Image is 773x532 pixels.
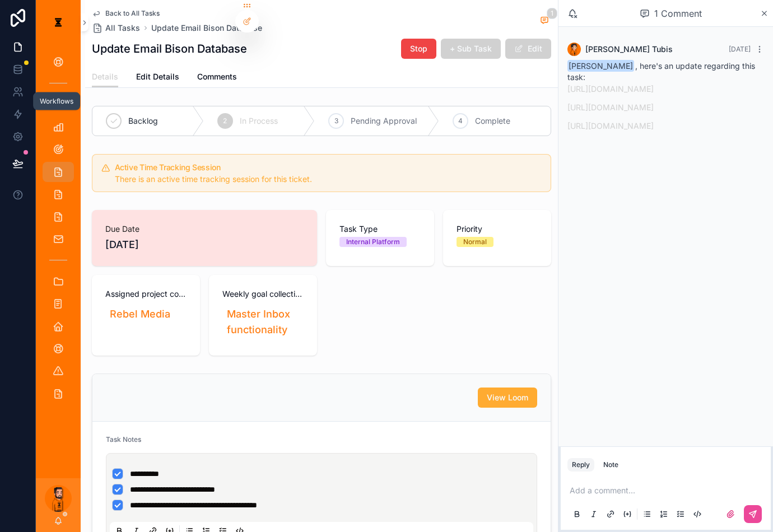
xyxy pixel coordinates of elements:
[603,460,618,469] div: Note
[36,45,81,417] div: scrollable content
[475,115,510,127] span: Complete
[729,45,751,53] span: [DATE]
[222,304,299,340] a: Master Inbox functionality
[110,306,170,322] span: Rebel Media
[351,115,417,127] span: Pending Approval
[401,39,436,59] button: Stop
[197,71,237,82] span: Comments
[441,39,501,59] button: + Sub Task
[136,71,179,82] span: Edit Details
[222,288,304,300] span: Weekly goal collection
[151,22,262,34] a: Update Email Bison Database
[339,223,421,235] span: Task Type
[106,435,141,444] span: Task Notes
[457,223,538,235] span: Priority
[538,15,551,28] button: 1
[585,44,673,55] span: [PERSON_NAME] Tubis
[105,22,140,34] span: All Tasks
[599,458,623,472] button: Note
[240,115,278,127] span: In Process
[92,67,118,88] a: Details
[463,237,487,247] div: Normal
[487,392,528,403] span: View Loom
[410,43,427,54] span: Stop
[92,71,118,82] span: Details
[49,13,67,31] img: App logo
[105,9,160,18] span: Back to All Tasks
[115,164,542,171] h5: Active Time Tracking Session
[567,60,764,132] div: , here's an update regarding this task:
[567,60,634,72] span: [PERSON_NAME]
[478,388,537,408] button: View Loom
[567,84,654,94] a: [URL][DOMAIN_NAME]
[105,304,175,324] a: Rebel Media
[223,116,227,125] span: 2
[654,7,702,20] span: 1 Comment
[115,174,542,185] div: There is an active time tracking session for this ticket.
[128,115,158,127] span: Backlog
[92,9,160,18] a: Back to All Tasks
[458,116,463,125] span: 4
[92,22,140,34] a: All Tasks
[346,237,400,247] div: Internal Platform
[105,288,187,300] span: Assigned project collection
[505,39,551,59] button: Edit
[450,43,492,54] span: + Sub Task
[567,458,594,472] button: Reply
[105,223,304,235] span: Due Date
[334,116,338,125] span: 3
[115,174,312,184] span: There is an active time tracking session for this ticket.
[227,306,295,338] span: Master Inbox functionality
[547,8,557,19] span: 1
[567,121,654,130] a: [URL][DOMAIN_NAME]
[40,97,73,106] div: Workflows
[92,41,247,57] h1: Update Email Bison Database
[197,67,237,89] a: Comments
[136,67,179,89] a: Edit Details
[567,102,654,112] a: [URL][DOMAIN_NAME]
[105,237,304,253] span: [DATE]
